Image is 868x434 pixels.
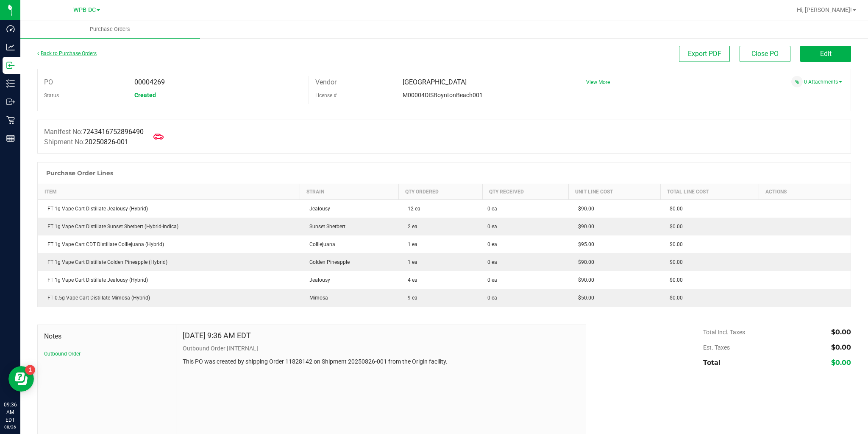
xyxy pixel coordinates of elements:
th: Actions [759,184,851,200]
span: 0 ea [487,258,497,266]
th: Unit Line Cost [569,184,660,200]
th: Qty Ordered [398,184,482,200]
span: $0.00 [665,295,683,301]
span: Purchase Orders [78,25,142,33]
span: $0.00 [665,224,683,230]
h4: [DATE] 9:36 AM EDT [183,331,251,340]
label: Shipment No: [44,137,128,147]
iframe: Resource center [8,366,34,392]
span: 9 ea [403,295,417,301]
span: Jealousy [305,206,330,212]
span: $95.00 [574,241,594,247]
div: FT 1g Vape Cart Distillate Jealousy (Hybrid) [43,276,295,284]
span: M00004DISBoyntonBeach001 [403,92,483,98]
inline-svg: Inbound [6,61,15,70]
span: 0 ea [487,276,497,284]
div: FT 0.5g Vape Cart Distillate Mimosa (Hybrid) [43,294,295,302]
th: Item [38,184,300,200]
span: Attach a document [791,76,803,87]
th: Total Line Cost [660,184,759,200]
span: $50.00 [574,295,594,301]
span: 7243416752896490 [83,128,144,136]
span: $90.00 [574,206,594,212]
p: Outbound Order [INTERNAL] [183,344,579,353]
div: FT 1g Vape Cart Distillate Jealousy (Hybrid) [43,205,295,213]
span: $0.00 [831,343,851,351]
span: 12 ea [403,206,420,212]
button: Export PDF [679,46,730,62]
span: Close PO [751,50,779,58]
span: Mark as Arrived [150,128,167,145]
span: 0 ea [487,294,497,302]
button: Edit [800,46,851,62]
inline-svg: Reports [6,134,15,143]
inline-svg: Outbound [6,98,15,106]
a: View More [586,79,610,85]
span: Est. Taxes [703,344,730,351]
p: 08/26 [4,424,17,430]
span: $90.00 [574,277,594,283]
span: $0.00 [665,206,683,212]
span: [GEOGRAPHIC_DATA] [403,78,467,86]
span: 0 ea [487,241,497,248]
div: FT 1g Vape Cart Distillate Golden Pineapple (Hybrid) [43,258,295,266]
inline-svg: Inventory [6,79,15,88]
label: License # [315,89,337,102]
inline-svg: Retail [6,116,15,124]
span: Sunset Sherbert [305,224,345,230]
p: This PO was created by shipping Order 11828142 on Shipment 20250826-001 from the Origin facility. [183,357,579,366]
label: Manifest No: [44,127,144,137]
span: 1 ea [403,259,417,265]
span: WPB DC [73,6,96,14]
span: Golden Pineapple [305,259,350,265]
th: Strain [300,184,398,200]
button: Close PO [740,46,790,62]
span: Total [703,358,721,367]
span: $0.00 [665,259,683,265]
span: Edit [820,50,832,58]
span: 1 ea [403,241,417,247]
span: $0.00 [665,241,683,247]
inline-svg: Dashboard [6,25,15,33]
iframe: Resource center unread badge [25,365,35,375]
span: 00004269 [134,78,165,86]
h1: Purchase Order Lines [46,170,113,176]
span: 2 ea [403,224,417,230]
inline-svg: Analytics [6,43,15,51]
span: Jealousy [305,277,330,283]
a: Purchase Orders [20,20,200,38]
span: Total Incl. Taxes [703,329,745,336]
div: FT 1g Vape Cart Distillate Sunset Sherbert (Hybrid-Indica) [43,223,295,230]
span: 0 ea [487,205,497,213]
label: PO [44,76,53,89]
th: Qty Received [482,184,569,200]
span: $90.00 [574,259,594,265]
div: FT 1g Vape Cart CDT Distillate Colliejuana (Hybrid) [43,241,295,248]
span: 0 ea [487,223,497,230]
span: Created [134,92,156,98]
span: Notes [44,331,170,342]
span: Hi, [PERSON_NAME]! [797,6,852,13]
label: Status [44,89,59,102]
label: Vendor [315,76,337,89]
span: Colliejuana [305,241,335,247]
span: $0.00 [831,328,851,336]
p: 09:36 AM EDT [4,401,17,424]
button: Outbound Order [44,350,81,358]
span: $90.00 [574,224,594,230]
a: 0 Attachments [804,79,842,85]
span: Export PDF [688,50,721,58]
span: 4 ea [403,277,417,283]
span: $0.00 [831,358,851,367]
span: $0.00 [665,277,683,283]
span: Mimosa [305,295,328,301]
a: Back to Purchase Orders [37,50,97,56]
span: 20250826-001 [85,138,128,146]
